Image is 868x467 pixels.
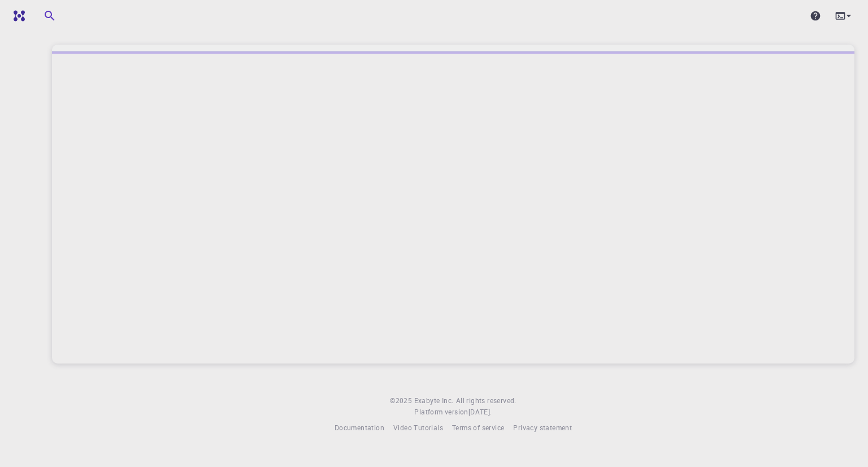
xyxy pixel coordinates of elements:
[414,396,454,405] span: Exabyte Inc.
[468,407,492,416] span: [DATE] .
[414,395,454,407] a: Exabyte Inc.
[393,422,443,434] a: Video Tutorials
[414,407,468,418] span: Platform version
[9,10,25,21] img: logo
[456,395,517,407] span: All rights reserved.
[335,422,384,434] a: Documentation
[393,423,443,432] span: Video Tutorials
[452,422,504,434] a: Terms of service
[390,395,414,407] span: © 2025
[468,407,492,418] a: [DATE].
[452,423,504,432] span: Terms of service
[335,423,384,432] span: Documentation
[513,422,572,434] a: Privacy statement
[513,423,572,432] span: Privacy statement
